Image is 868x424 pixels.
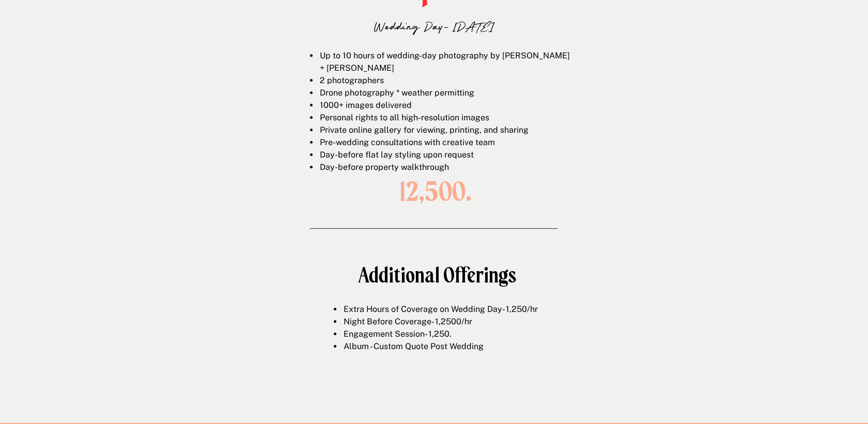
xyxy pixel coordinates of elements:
p: Wedding Day- [DATE] [301,15,567,37]
li: Up to 10 hours of wedding-day photography by [PERSON_NAME] + [PERSON_NAME] [319,50,574,74]
span: Extra Hours of Coverage on Wedding Day- 1,250/hr [344,304,538,314]
span: 1000+ images delivered [320,100,412,110]
li: Personal rights to all high-resolution images [319,112,574,124]
h1: Additional Offerings [250,264,624,287]
li: Drone photography * weather permitting [319,87,574,99]
li: Day-before property walkthrough [319,161,574,174]
span: Day-before flat lay styling upon request [320,150,474,160]
li: Album - Custom Quote Post Wedding [343,340,559,353]
h1: 12,500. [399,177,469,206]
li: Pre-wedding consultations with creative team [319,136,574,149]
li: Night Before Coverage- 1,2500/hr [343,316,559,328]
li: Private online gallery for viewing, printing, and sharing [319,124,574,136]
span: 2 photographers [320,75,384,85]
span: Engagement Session- 1,250. [344,329,452,339]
